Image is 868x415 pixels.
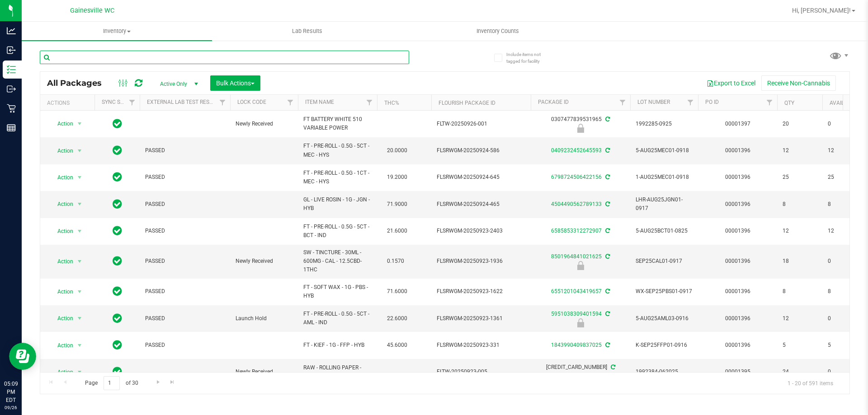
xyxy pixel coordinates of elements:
span: 71.6000 [382,285,412,298]
span: FLSRWGM-20250923-1361 [437,314,525,323]
span: PASSED [145,227,225,235]
span: Newly Received [236,368,292,376]
span: Action [49,198,74,210]
button: Export to Excel [701,75,761,91]
div: Actions [47,100,91,106]
a: 5951038309401594 [551,311,602,317]
span: select [74,117,85,130]
span: Action [49,339,74,352]
a: 00001396 [725,288,750,294]
span: FLSRWGM-20250923-1622 [437,287,525,296]
inline-svg: Outbound [7,84,16,93]
span: select [74,366,85,378]
span: 0 [828,120,862,128]
a: Item Name [305,99,334,105]
span: Sync from Compliance System [604,228,610,234]
span: In Sync [113,171,122,183]
span: 12 [783,227,817,235]
span: Action [49,225,74,238]
span: PASSED [145,257,225,266]
a: 00001396 [725,258,750,264]
button: Bulk Actions [210,75,260,91]
inline-svg: Inbound [7,46,16,55]
span: 20.0000 [382,144,412,157]
div: Newly Received [529,261,632,270]
a: 00001396 [725,315,750,322]
inline-svg: Reports [7,123,16,132]
span: Sync from Compliance System [604,342,610,348]
span: Hi, [PERSON_NAME]! [792,7,851,14]
a: Filter [615,95,630,110]
a: Go to the next page [151,376,165,388]
a: 00001396 [725,342,750,348]
a: Inventory Counts [402,22,593,41]
a: 1843990409837025 [551,342,602,348]
span: FLSRWGM-20250923-2403 [437,227,525,235]
a: 00001396 [725,201,750,207]
button: Receive Non-Cannabis [761,75,836,91]
span: FT - PRE-ROLL - 0.5G - 5CT - MEC - HYS [303,142,372,159]
span: FLSRWGM-20250924-586 [437,146,525,155]
span: 18 [783,257,817,266]
inline-svg: Retail [7,104,16,113]
span: In Sync [113,117,122,130]
a: Sync Status [102,99,137,105]
span: 12 [783,314,817,323]
span: PASSED [145,200,225,209]
span: 12 [783,146,817,155]
a: External Lab Test Result [147,99,218,105]
a: Filter [283,95,298,110]
span: All Packages [47,78,111,88]
a: 0409232452645593 [551,147,602,154]
span: FLSRWGM-20250923-331 [437,341,525,350]
span: Sync from Compliance System [604,147,610,154]
a: Package ID [538,99,569,105]
span: Newly Received [236,120,292,128]
span: 20 [783,120,817,128]
span: PASSED [145,314,225,323]
p: 05:09 PM EDT [4,380,18,404]
span: In Sync [113,198,122,210]
span: 25 [783,173,817,182]
a: Filter [125,95,140,110]
a: 4504490562789133 [551,201,602,207]
span: PASSED [145,173,225,182]
span: Action [49,145,74,157]
span: select [74,198,85,210]
span: In Sync [113,224,122,237]
div: Launch Hold [529,318,632,327]
span: In Sync [113,365,122,378]
span: Launch Hold [236,314,292,323]
a: 6798724506422156 [551,174,602,180]
a: Filter [762,95,777,110]
span: Sync from Compliance System [604,174,610,180]
span: 22.6000 [382,312,412,325]
div: [CREDIT_CARD_NUMBER] [529,363,632,381]
a: 6551201043419657 [551,288,602,294]
span: RAW - ROLLING PAPER - RAW - CLASSIC - 1.25" [303,364,372,381]
span: SW - TINCTURE - 30ML - 600MG - CAL - 12.5CBD-1THC [303,248,372,275]
a: Go to the last page [166,376,179,388]
span: 8 [828,200,862,209]
span: WX-SEP25PBS01-0917 [636,287,693,296]
a: 00001396 [725,228,750,234]
span: Page of 30 [77,376,146,390]
span: 8 [783,287,817,296]
span: Gainesville WC [70,7,114,14]
a: Filter [215,95,230,110]
span: Action [49,285,74,298]
a: 00001396 [725,174,750,180]
span: Lab Results [280,27,335,35]
span: FLTW-20250926-001 [437,120,525,128]
span: 0 [828,257,862,266]
span: K-SEP25FFP01-0916 [636,341,693,350]
span: select [74,255,85,268]
a: Qty [784,100,794,106]
a: 8501964841021625 [551,253,602,260]
span: 71.9000 [382,198,412,211]
span: 8 [783,200,817,209]
a: PO ID [705,99,719,105]
span: FT BATTERY WHITE 510 VARIABLE POWER [303,115,372,132]
span: 1992384-062025 [636,368,693,376]
span: 1992285-0925 [636,120,693,128]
